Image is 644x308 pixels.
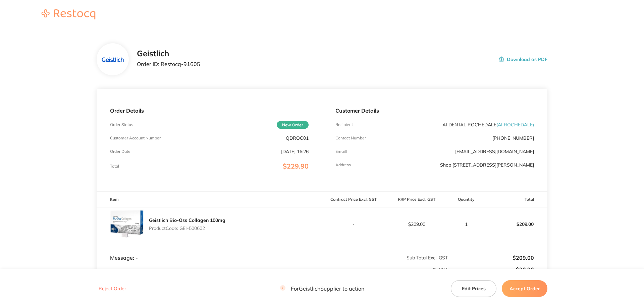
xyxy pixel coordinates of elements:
[35,9,102,20] a: Restocq logo
[97,192,322,207] th: Item
[137,61,200,67] p: Order ID: Restocq- 91605
[448,222,484,227] p: 1
[385,192,448,207] th: RRP Price Excl. GST
[110,164,119,169] p: Total
[455,148,534,155] a: [EMAIL_ADDRESS][DOMAIN_NAME]
[442,122,534,127] p: AI DENTAL ROCHEDALE
[277,121,309,129] span: New Order
[35,9,102,19] img: Restocq logo
[97,286,128,292] button: Reject Order
[484,192,547,207] th: Total
[110,122,133,127] p: Order Status
[322,192,385,207] th: Contract Price Excl. GST
[499,49,547,70] button: Download as PDF
[322,222,385,227] p: -
[448,192,484,207] th: Quantity
[110,108,309,114] p: Order Details
[385,222,448,227] p: $209.00
[335,122,353,127] p: Recipient
[102,49,123,70] img: dmE5cGxzaw
[440,162,534,168] p: Shop [STREET_ADDRESS][PERSON_NAME]
[149,226,225,231] p: Product Code: GEI-500602
[280,286,364,292] p: For Geistlich Supplier to action
[283,162,309,170] span: $229.90
[97,241,322,261] td: Message: -
[502,280,547,297] button: Accept Order
[149,217,225,223] a: Geistlich Bio-Oss Collagen 100mg
[97,267,448,272] p: % GST
[335,163,351,167] p: Address
[281,149,309,154] p: [DATE] 16:26
[451,280,496,297] button: Edit Prices
[110,136,161,140] p: Customer Account Number
[496,122,534,128] span: ( AI ROCHEDALE )
[335,136,366,140] p: Contact Number
[335,149,347,154] p: Emaill
[137,49,200,58] h2: Geistlich
[322,255,448,260] p: Sub Total Excl. GST
[485,216,547,232] p: $209.00
[492,135,534,141] p: [PHONE_NUMBER]
[110,207,144,241] img: cmVpOWRkcw
[448,255,534,261] p: $209.00
[448,266,534,272] p: $20.90
[335,108,534,114] p: Customer Details
[286,135,309,141] p: QDROC01
[110,149,130,154] p: Order Date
